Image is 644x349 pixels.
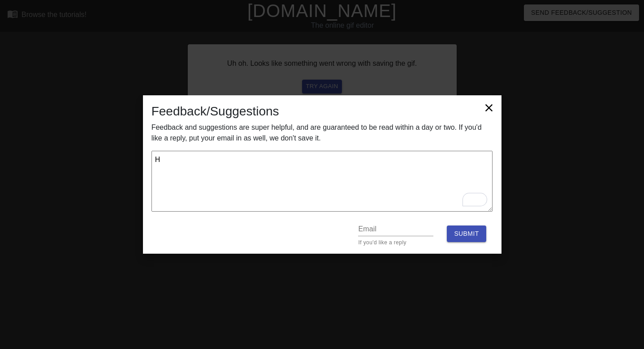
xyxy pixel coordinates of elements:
[447,226,486,242] button: Submit
[151,151,493,212] textarea: To enrich screen reader interactions, please activate Accessibility in Grammarly extension settings
[358,240,433,245] p: If you'd like a reply
[454,228,479,239] span: Submit
[151,104,493,119] h3: Feedback/Suggestions
[151,122,493,144] p: Feedback and suggestions are super helpful, and are guaranteed to be read within a day or two. If...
